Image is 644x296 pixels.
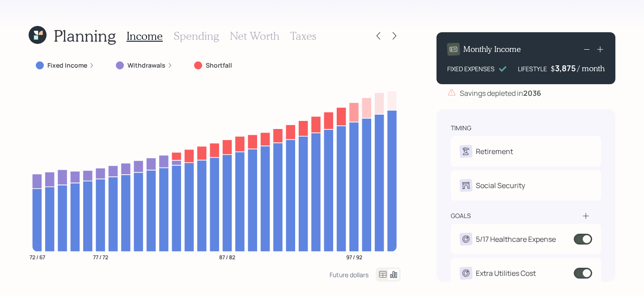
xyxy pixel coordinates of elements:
div: Extra Utilities Cost [476,268,536,279]
h3: Taxes [290,30,316,43]
h4: Monthly Income [463,44,521,54]
label: Fixed Income [47,61,87,70]
div: Savings depleted in [460,88,541,99]
h1: Planning [54,26,116,45]
div: goals [451,211,471,220]
tspan: 87 / 82 [219,253,235,261]
label: Shortfall [206,61,232,70]
h3: Spending [174,30,219,43]
div: LIFESTYLE [518,64,547,73]
h4: $ [551,64,555,73]
div: Retirement [476,146,513,157]
b: 2036 [523,88,541,98]
div: FIXED EXPENSES [447,64,495,73]
div: 5/17 Healthcare Expense [476,234,556,245]
tspan: 77 / 72 [93,253,108,261]
tspan: 72 / 67 [30,253,45,261]
h3: Net Worth [230,30,280,43]
div: timing [451,124,471,133]
label: Withdrawals [127,61,165,70]
div: 3,875 [555,63,577,73]
div: Future dollars [330,270,369,279]
tspan: 97 / 92 [346,253,362,261]
h4: / month [577,64,605,73]
h3: Income [127,30,163,43]
div: Social Security [476,180,525,191]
